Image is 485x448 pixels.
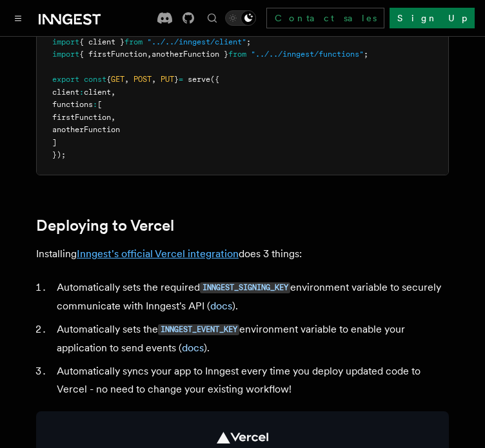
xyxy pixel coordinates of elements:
li: Automatically sets the required environment variable to securely communicate with Inngest's API ( ). [53,278,449,315]
span: anotherFunction } [152,50,228,59]
span: }); [52,150,66,159]
span: from [228,50,246,59]
button: Toggle navigation [10,10,26,26]
code: INNGEST_SIGNING_KEY [200,282,290,293]
span: functions [52,100,93,109]
span: , [124,75,129,84]
span: { [106,75,111,84]
span: = [179,75,183,84]
button: Toggle dark mode [225,10,256,26]
span: "../../inngest/client" [147,37,246,46]
li: Automatically sets the environment variable to enable your application to send events ( ). [53,320,449,357]
span: ; [364,50,368,59]
a: docs [210,300,232,312]
span: import [52,50,79,59]
span: , [152,75,156,84]
li: Automatically syncs your app to Inngest every time you deploy updated code to Vercel - no need to... [53,362,449,398]
span: { firstFunction [79,50,147,59]
p: Installing does 3 things: [36,245,449,263]
span: "../../inngest/functions" [251,50,364,59]
span: firstFunction [52,113,111,122]
span: ] [52,138,57,147]
button: Find something... [204,10,220,26]
a: Deploying to Vercel [36,217,174,235]
span: GET [111,75,124,84]
code: INNGEST_EVENT_KEY [158,324,239,335]
span: export [52,75,79,84]
span: PUT [161,75,174,84]
span: } [174,75,179,84]
span: from [124,37,143,46]
span: ; [246,37,251,46]
span: anotherFunction [52,125,120,134]
a: Contact sales [266,8,384,28]
a: Inngest's official Vercel integration [77,248,239,260]
span: , [147,50,152,59]
a: docs [182,342,204,354]
span: serve [188,75,210,84]
span: : [93,100,97,109]
span: const [84,75,106,84]
a: INNGEST_SIGNING_KEY [200,281,290,293]
span: { client } [79,37,124,46]
span: , [111,88,115,97]
span: client [52,88,79,97]
a: Sign Up [390,8,475,28]
span: import [52,37,79,46]
span: [ [97,100,102,109]
span: ({ [210,75,219,84]
span: client [84,88,111,97]
span: : [79,88,84,97]
a: INNGEST_EVENT_KEY [158,323,239,335]
span: , [111,113,115,122]
span: POST [134,75,152,84]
